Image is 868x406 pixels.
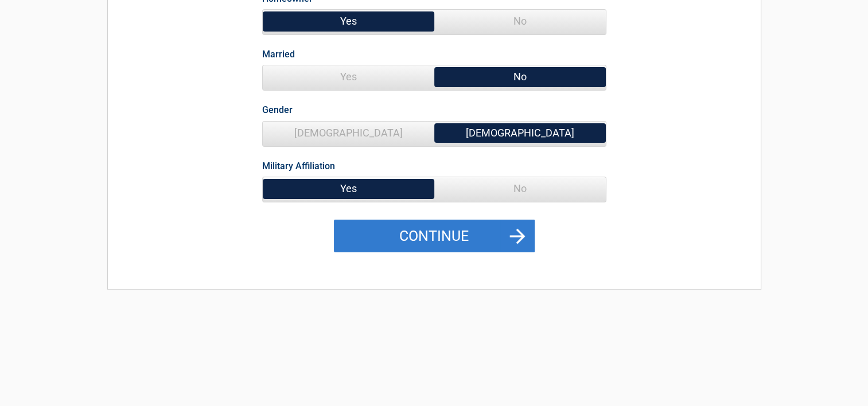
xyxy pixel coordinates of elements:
[434,177,606,200] span: No
[434,122,606,145] span: [DEMOGRAPHIC_DATA]
[262,46,295,62] label: Married
[334,220,535,253] button: Continue
[263,122,434,145] span: [DEMOGRAPHIC_DATA]
[262,158,335,174] label: Military Affiliation
[434,10,606,33] span: No
[263,65,434,88] span: Yes
[263,177,434,200] span: Yes
[262,102,293,118] label: Gender
[263,10,434,33] span: Yes
[434,65,606,88] span: No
